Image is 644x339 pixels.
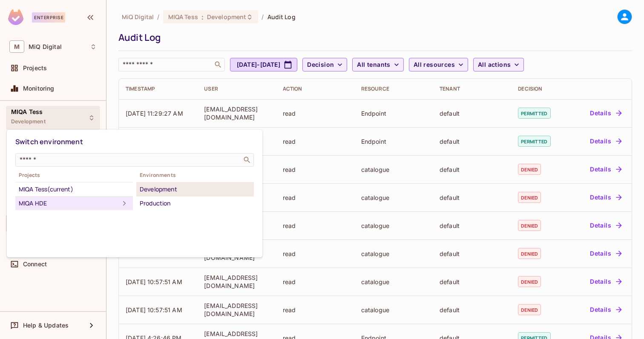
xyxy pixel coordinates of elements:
div: MIQA HDE [19,198,119,208]
div: MIQA Tess (current) [19,184,129,194]
span: Switch environment [15,137,83,146]
div: Development [140,184,250,194]
div: Production [140,198,250,208]
span: Environments [136,172,254,179]
span: Projects [15,172,133,179]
